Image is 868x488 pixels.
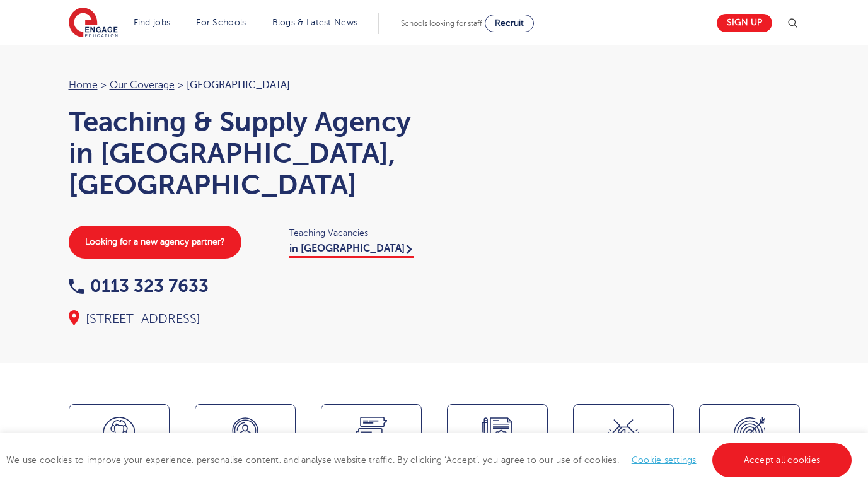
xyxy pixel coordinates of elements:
[289,243,414,258] a: in [GEOGRAPHIC_DATA]
[69,77,422,93] nav: breadcrumb
[712,443,852,477] a: Accept all cookies
[717,14,772,32] a: Sign up
[69,8,118,39] img: Engage Education
[485,15,534,32] a: Recruit
[101,79,107,91] span: >
[495,18,524,28] span: Recruit
[69,79,98,91] a: Home
[401,19,482,28] span: Schools looking for staff
[69,310,422,328] div: [STREET_ADDRESS]
[69,226,241,259] a: Looking for a new agency partner?
[178,79,183,91] span: >
[196,18,246,27] a: For Schools
[69,106,422,200] h1: Teaching & Supply Agency in [GEOGRAPHIC_DATA], [GEOGRAPHIC_DATA]
[110,79,175,91] a: Our coverage
[289,226,422,240] span: Teaching Vacancies
[6,455,855,465] span: We use cookies to improve your experience, personalise content, and analyse website traffic. By c...
[632,455,697,465] a: Cookie settings
[272,18,358,27] a: Blogs & Latest News
[134,18,171,27] a: Find jobs
[187,79,290,91] span: [GEOGRAPHIC_DATA]
[69,276,209,296] a: 0113 323 7633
